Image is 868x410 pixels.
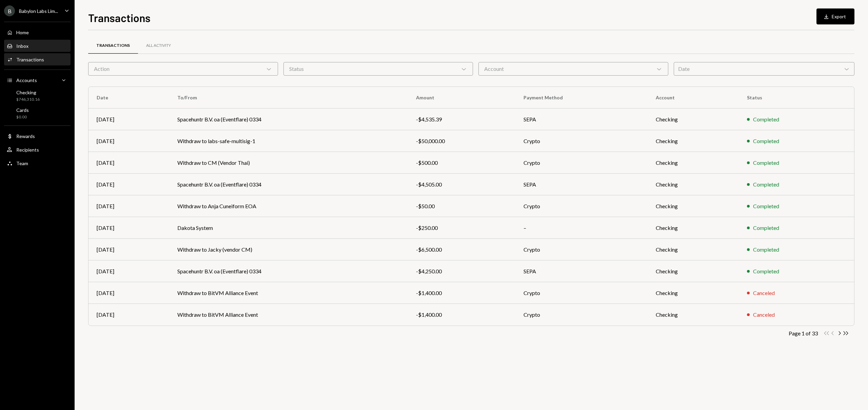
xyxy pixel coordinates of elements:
[408,87,515,109] th: Amount
[97,289,161,297] div: [DATE]
[97,115,161,123] div: [DATE]
[97,137,161,145] div: [DATE]
[138,37,179,54] a: All Activity
[515,87,648,109] th: Payment Method
[19,8,58,14] div: Babylon Labs Lim...
[753,311,775,319] div: Canceled
[88,87,169,109] th: Date
[169,217,408,239] td: Dakota System
[416,267,507,275] div: -$4,250.00
[4,40,71,52] a: Inbox
[16,114,29,120] div: $0.00
[16,147,39,153] div: Recipients
[753,137,779,145] div: Completed
[816,8,854,24] button: Export
[478,62,668,76] div: Account
[753,267,779,275] div: Completed
[416,289,507,297] div: -$1,400.00
[16,30,29,35] div: Home
[753,115,779,123] div: Completed
[169,304,408,326] td: Withdraw to BitVM Alliance Event
[753,246,779,254] div: Completed
[674,62,855,76] div: Date
[169,239,408,260] td: Withdraw to Jacky (vendor CM)
[648,174,739,195] td: Checking
[416,159,507,167] div: -$500.00
[96,43,130,48] div: Transactions
[648,260,739,282] td: Checking
[648,130,739,152] td: Checking
[789,330,818,336] div: Page 1 of 33
[169,282,408,304] td: Withdraw to BitVM Alliance Event
[648,282,739,304] td: Checking
[648,304,739,326] td: Checking
[88,62,278,76] div: Action
[648,195,739,217] td: Checking
[515,195,648,217] td: Crypto
[4,143,71,156] a: Recipients
[753,289,775,297] div: Canceled
[97,311,161,319] div: [DATE]
[4,87,71,104] a: Checking$746,310.16
[16,160,28,166] div: Team
[169,87,408,109] th: To/From
[169,109,408,130] td: Spacehuntr B.V. oa (Eventflare) 0334
[648,217,739,239] td: Checking
[97,180,161,189] div: [DATE]
[416,115,507,123] div: -$4,535.39
[648,152,739,174] td: Checking
[739,87,854,109] th: Status
[4,105,71,121] a: Cards$0.00
[4,130,71,142] a: Rewards
[169,130,408,152] td: Withdraw to labs-safe-multisig-1
[16,133,35,139] div: Rewards
[515,260,648,282] td: SEPA
[753,224,779,232] div: Completed
[753,159,779,167] div: Completed
[4,53,71,65] a: Transactions
[97,267,161,275] div: [DATE]
[97,224,161,232] div: [DATE]
[648,87,739,109] th: Account
[97,246,161,254] div: [DATE]
[16,77,37,83] div: Accounts
[753,180,779,189] div: Completed
[648,239,739,260] td: Checking
[283,62,473,76] div: Status
[416,246,507,254] div: -$6,500.00
[88,11,151,24] h1: Transactions
[146,43,171,48] div: All Activity
[416,202,507,210] div: -$50.00
[16,107,29,113] div: Cards
[169,195,408,217] td: Withdraw to Anja Cuneiform EOA
[753,202,779,210] div: Completed
[416,311,507,319] div: -$1,400.00
[16,57,44,62] div: Transactions
[515,109,648,130] td: SEPA
[16,43,28,49] div: Inbox
[416,137,507,145] div: -$50,000.00
[97,202,161,210] div: [DATE]
[416,180,507,189] div: -$4,505.00
[16,97,40,102] div: $746,310.16
[515,239,648,260] td: Crypto
[169,174,408,195] td: Spacehuntr B.V. oa (Eventflare) 0334
[515,217,648,239] td: –
[416,224,507,232] div: -$250.00
[4,157,71,169] a: Team
[648,109,739,130] td: Checking
[515,130,648,152] td: Crypto
[4,74,71,86] a: Accounts
[169,260,408,282] td: Spacehuntr B.V. oa (Eventflare) 0334
[515,282,648,304] td: Crypto
[4,5,15,16] div: B
[169,152,408,174] td: Withdraw to CM (Vendor Thai)
[88,37,138,54] a: Transactions
[16,90,40,95] div: Checking
[515,304,648,326] td: Crypto
[515,152,648,174] td: Crypto
[515,174,648,195] td: SEPA
[97,159,161,167] div: [DATE]
[4,26,71,38] a: Home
